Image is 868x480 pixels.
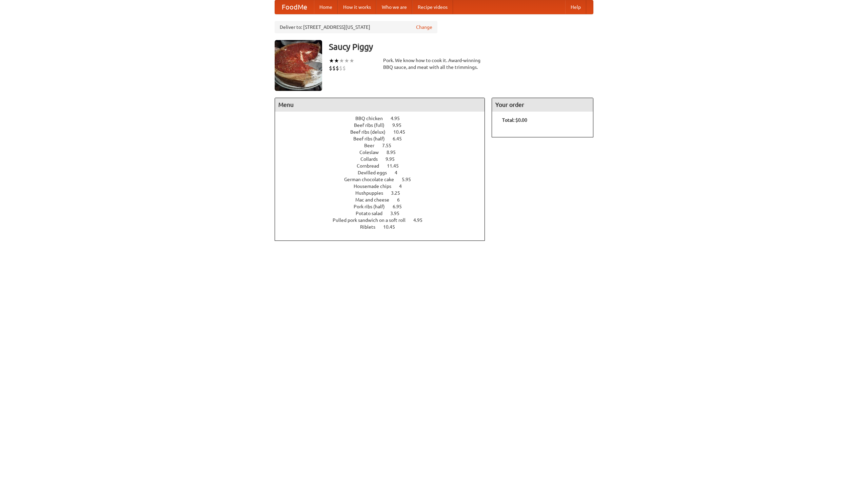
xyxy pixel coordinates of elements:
a: Devilled eggs 4 [358,170,410,175]
a: BBQ chicken 4.95 [355,116,412,121]
span: Beer [364,143,381,148]
a: Housemade chips 4 [354,184,414,189]
li: ★ [349,57,354,64]
a: Hushpuppies 3.25 [355,190,413,196]
h4: Your order [492,98,593,112]
span: 4.95 [391,116,407,121]
span: Hushpuppies [355,190,390,196]
span: 10.45 [383,224,402,230]
a: Coleslaw 8.95 [359,150,408,155]
a: Beef ribs (delux) 10.45 [350,129,418,135]
li: $ [329,64,332,72]
span: 9.95 [392,122,408,128]
span: Potato salad [356,211,389,216]
a: Change [416,24,432,31]
span: 11.45 [387,163,406,169]
span: Cornbread [357,163,386,169]
h3: Saucy Piggy [329,40,593,54]
a: How it works [338,0,376,14]
span: German chocolate cake [344,177,401,182]
a: Potato salad 3.95 [356,211,412,216]
span: 7.55 [382,143,398,148]
span: Devilled eggs [358,170,394,175]
a: Riblets 10.45 [360,224,408,230]
span: Beef ribs (half) [353,136,392,141]
span: Collards [360,156,384,162]
span: 5.95 [402,177,418,182]
li: ★ [339,57,344,64]
span: Pulled pork sandwich on a soft roll [333,217,412,223]
a: Help [565,0,586,14]
li: ★ [334,57,339,64]
a: Who we are [376,0,412,14]
div: Pork. We know how to cook it. Award-winning BBQ sauce, and meat with all the trimmings. [383,57,485,71]
span: 8.95 [387,150,402,155]
a: Beer 7.55 [364,143,404,148]
span: 10.45 [393,129,412,135]
a: German chocolate cake 5.95 [344,177,423,182]
span: 6.95 [393,204,409,209]
a: Recipe videos [412,0,453,14]
a: Home [314,0,338,14]
img: angular.jpg [275,40,322,91]
span: 4 [395,170,404,175]
a: Beef ribs (half) 6.45 [353,136,414,141]
li: $ [342,64,346,72]
span: 4.95 [413,217,429,223]
a: Pulled pork sandwich on a soft roll 4.95 [333,217,435,223]
span: 6.45 [393,136,409,141]
span: Coleslaw [359,150,386,155]
a: Pork ribs (half) 6.95 [354,204,414,209]
div: Deliver to: [STREET_ADDRESS][US_STATE] [275,21,437,33]
li: $ [336,64,339,72]
a: Collards 9.95 [360,156,407,162]
a: FoodMe [275,0,314,14]
h4: Menu [275,98,485,112]
li: $ [339,64,342,72]
span: 4 [399,184,409,189]
span: Beef ribs (full) [354,122,391,128]
li: ★ [344,57,349,64]
a: Beef ribs (full) 9.95 [354,122,414,128]
a: Mac and cheese 6 [355,197,412,203]
span: 9.95 [386,156,401,162]
span: 6 [397,197,407,203]
li: $ [332,64,336,72]
a: Cornbread 11.45 [357,163,411,169]
span: Housemade chips [354,184,398,189]
span: Pork ribs (half) [354,204,392,209]
span: 3.95 [390,211,406,216]
span: Riblets [360,224,382,230]
li: ★ [329,57,334,64]
span: Mac and cheese [355,197,396,203]
span: 3.25 [391,190,407,196]
span: BBQ chicken [355,116,390,121]
b: Total: $0.00 [502,117,527,123]
span: Beef ribs (delux) [350,129,392,135]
